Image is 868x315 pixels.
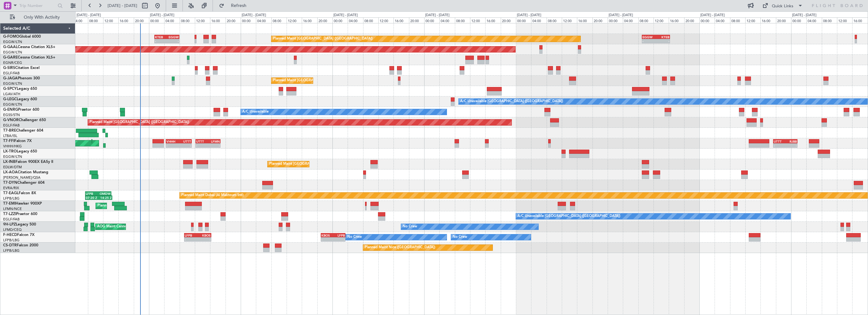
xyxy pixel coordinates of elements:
[3,81,22,86] a: EGGW/LTN
[118,17,133,23] div: 16:00
[609,13,633,18] div: [DATE] - [DATE]
[99,196,112,200] div: 14:25 Z
[785,139,797,143] div: RJBB
[3,202,15,206] span: T7-EMI
[3,212,37,216] a: T7-LZZIPraetor 600
[425,13,449,18] div: [DATE] - [DATE]
[3,77,18,80] span: G-JAGA
[256,17,271,23] div: 04:00
[3,71,20,76] a: EGLF/FAB
[3,66,15,70] span: G-SIRS
[97,201,158,211] div: Planned Maint [GEOGRAPHIC_DATA]
[3,244,38,247] a: CS-DTRFalcon 2000
[531,17,546,23] div: 04:00
[208,144,220,147] div: -
[460,97,563,106] div: A/C Unavailable [GEOGRAPHIC_DATA] ([GEOGRAPHIC_DATA])
[3,92,20,96] a: LGAV/ATH
[3,233,17,237] span: F-HECD
[3,186,19,190] a: EVRA/RIX
[656,35,669,39] div: KTEB
[3,56,55,59] a: G-GARECessna Citation XLS+
[185,238,198,241] div: -
[72,17,88,23] div: 04:00
[3,202,42,206] a: T7-EMIHawker 900XP
[3,35,19,39] span: G-FOMO
[785,144,797,147] div: -
[700,13,725,18] div: [DATE] - [DATE]
[759,1,806,11] button: Quick Links
[16,15,67,20] span: Only With Activity
[699,17,715,23] div: 00:00
[669,17,684,23] div: 16:00
[149,17,164,23] div: 00:00
[167,35,179,39] div: EGGW
[3,113,20,117] a: EGSS/STN
[3,233,34,237] a: F-HECDFalcon 7X
[347,232,362,242] div: No Crew
[3,181,17,185] span: T7-DYN
[333,233,345,237] div: LFPB
[198,233,211,237] div: KBOS
[730,17,745,23] div: 08:00
[333,13,358,18] div: [DATE] - [DATE]
[3,45,55,49] a: G-GAALCessna Citation XLS+
[684,17,699,23] div: 20:00
[3,129,16,133] span: T7-BRE
[453,232,467,242] div: No Crew
[363,17,378,23] div: 08:00
[623,17,638,23] div: 04:00
[103,17,118,23] div: 12:00
[179,139,191,143] div: UTTT
[150,13,174,18] div: [DATE] - [DATE]
[3,244,17,247] span: CS-DTR
[3,150,17,153] span: LX-TRO
[196,144,208,147] div: -
[378,17,394,23] div: 12:00
[562,17,577,23] div: 12:00
[455,17,470,23] div: 08:00
[776,17,791,23] div: 20:00
[837,17,852,23] div: 12:00
[3,238,20,243] a: LFPB/LBG
[3,207,22,211] a: LFMN/NCE
[3,97,17,101] span: G-LEGC
[196,139,208,143] div: UTTT
[3,77,40,80] a: G-JAGAPhenom 300
[547,17,562,23] div: 08:00
[409,17,424,23] div: 20:00
[3,108,39,112] a: G-ENRGPraetor 600
[501,17,516,23] div: 20:00
[518,212,620,221] div: A/C Unavailable [GEOGRAPHIC_DATA] ([GEOGRAPHIC_DATA])
[516,17,531,23] div: 00:00
[3,160,53,164] a: LX-INBFalcon 900EX EASy II
[3,35,41,39] a: G-FOMOGlobal 6000
[19,1,56,10] input: Trip Number
[3,108,18,112] span: G-ENRG
[179,144,191,147] div: -
[166,144,179,147] div: -
[321,233,333,237] div: KBOS
[134,17,149,23] div: 20:00
[3,66,40,70] a: G-SIRSCitation Excel
[774,139,785,143] div: UTTT
[403,222,417,232] div: No Crew
[365,243,435,252] div: Planned Maint Nice ([GEOGRAPHIC_DATA])
[3,118,46,122] a: G-VNORChallenger 650
[745,17,760,23] div: 12:00
[3,118,19,122] span: G-VNOR
[242,13,266,18] div: [DATE] - [DATE]
[642,39,656,43] div: -
[470,17,485,23] div: 12:00
[77,13,101,18] div: [DATE] - [DATE]
[3,97,37,101] a: G-LEGCLegacy 600
[3,150,37,153] a: LX-TROLegacy 650
[321,238,333,241] div: -
[317,17,332,23] div: 20:00
[108,3,137,9] span: [DATE] - [DATE]
[3,50,22,55] a: EGGW/LTN
[273,34,373,44] div: Planned Maint [GEOGRAPHIC_DATA] ([GEOGRAPHIC_DATA])
[273,76,373,85] div: Planned Maint [GEOGRAPHIC_DATA] ([GEOGRAPHIC_DATA])
[3,212,16,216] span: T7-LZZI
[164,17,179,23] div: 04:00
[7,12,69,22] button: Only With Activity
